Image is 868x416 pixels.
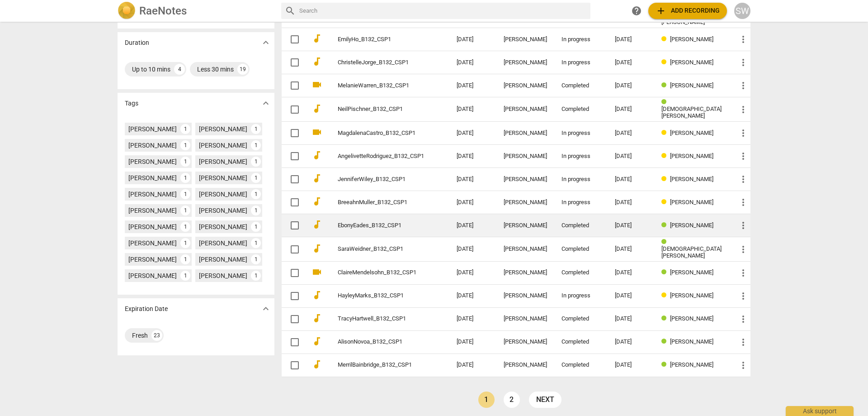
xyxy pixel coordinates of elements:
td: [DATE] [449,122,496,145]
span: add [656,5,666,16]
span: more_vert [738,128,749,139]
td: [DATE] [449,191,496,214]
span: Review status: completed [661,269,670,276]
div: [DATE] [615,339,647,345]
div: [PERSON_NAME] [199,124,247,134]
a: BreeahnMuller_B132_CSP1 [338,199,424,206]
a: MelanieWarren_B132_CSP1 [338,82,424,89]
span: [PERSON_NAME] [670,82,713,89]
span: audiotrack [311,150,322,161]
a: LogoRaeNotes [118,2,274,20]
div: [DATE] [615,176,647,183]
td: [DATE] [449,51,496,74]
td: [DATE] [449,330,496,354]
div: [DATE] [615,316,647,322]
div: [DATE] [615,106,647,113]
a: next [529,392,561,408]
button: Upload [648,3,727,19]
div: Completed [561,316,600,322]
span: Review status: in progress [661,36,670,43]
div: Completed [561,246,600,253]
a: EmilyHo_B132_CSP1 [338,36,424,43]
span: more_vert [738,104,749,115]
span: more_vert [738,337,749,348]
span: audiotrack [311,103,322,114]
a: ClaireMendelsohn_B132_CSP1 [338,269,424,276]
a: ChristelleJorge_B132_CSP1 [338,59,424,66]
td: [DATE] [449,261,496,284]
input: Search [299,4,587,18]
span: more_vert [738,220,749,231]
div: [PERSON_NAME] [128,222,177,231]
div: [PERSON_NAME] [504,59,547,66]
span: [DEMOGRAPHIC_DATA][PERSON_NAME] [661,245,722,259]
span: Review status: in progress [661,153,670,159]
span: [PERSON_NAME] [670,36,713,43]
span: more_vert [738,151,749,162]
span: more_vert [738,197,749,208]
div: Fresh [132,331,148,340]
div: 1 [180,157,190,167]
a: MagdalenaCastro_B132_CSP1 [338,130,424,137]
span: Review status: in progress [661,176,670,182]
span: [PERSON_NAME] [670,269,713,276]
div: [PERSON_NAME] [128,190,177,199]
div: 19 [237,64,248,75]
div: Completed [561,339,600,345]
div: Less 30 mins [197,65,234,74]
span: more_vert [738,57,749,68]
div: [DATE] [615,130,647,137]
div: In progress [561,153,600,160]
div: Completed [561,82,600,89]
p: Expiration Date [125,304,168,314]
div: [DATE] [615,153,647,160]
span: [PERSON_NAME] [670,315,713,322]
a: JenniferWiley_B132_CSP1 [338,176,424,183]
span: Review status: in progress [661,292,670,299]
a: Page 2 [504,392,520,408]
td: [DATE] [449,284,496,307]
div: 1 [180,271,190,281]
div: [PERSON_NAME] [504,176,547,183]
span: Add recording [656,5,720,16]
div: [PERSON_NAME] [128,157,177,166]
span: audiotrack [311,219,322,230]
a: EbonyEades_B132_CSP1 [338,222,424,229]
span: expand_more [260,98,271,109]
div: [PERSON_NAME] [504,82,547,89]
div: [PERSON_NAME] [199,255,247,264]
span: more_vert [738,174,749,185]
div: 1 [251,173,261,183]
a: NeilPischner_B132_CSP1 [338,106,424,113]
p: Tags [125,99,138,108]
div: [PERSON_NAME] [128,239,177,248]
button: Show more [259,96,273,110]
span: videocam [311,127,322,138]
span: Review status: in progress [661,199,670,206]
td: [DATE] [449,307,496,330]
span: audiotrack [311,313,322,324]
div: 1 [180,140,190,150]
span: audiotrack [311,173,322,184]
div: [PERSON_NAME] [128,124,177,134]
div: [PERSON_NAME] [504,222,547,229]
div: In progress [561,59,600,66]
span: more_vert [738,244,749,255]
div: [DATE] [615,199,647,206]
img: Logo [118,2,136,20]
div: [PERSON_NAME] [128,271,177,280]
a: MerrilBainbridge_B132_CSP1 [338,362,424,368]
span: [PERSON_NAME] [670,338,713,345]
div: [DATE] [615,246,647,253]
span: expand_more [260,37,271,48]
span: audiotrack [311,243,322,254]
span: help [631,5,642,16]
span: [PERSON_NAME] [670,153,713,159]
span: audiotrack [311,359,322,370]
div: [PERSON_NAME] [128,255,177,264]
span: [PERSON_NAME] [670,199,713,206]
div: [PERSON_NAME] [199,239,247,248]
div: In progress [561,176,600,183]
div: [PERSON_NAME] [199,141,247,150]
button: SW [734,3,750,19]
